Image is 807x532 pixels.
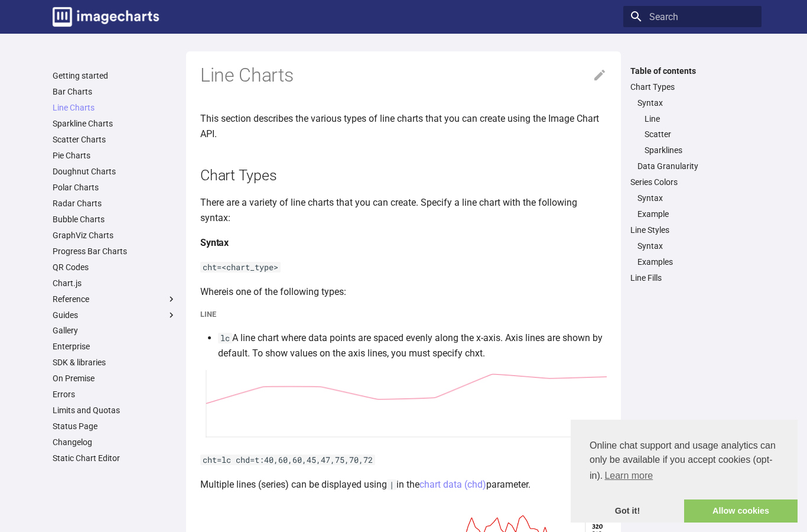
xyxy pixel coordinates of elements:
[53,437,177,447] a: Changelog
[684,499,798,523] a: allow cookies
[53,373,177,384] a: On Premise
[53,294,177,304] label: Reference
[645,113,754,124] a: Line
[200,63,607,88] h1: Line Charts
[200,195,607,225] p: There are a variety of line charts that you can create. Specify a line chart with the following s...
[200,262,281,273] code: cht=<chart_type>
[645,145,754,155] a: Sparklines
[48,2,164,31] a: Image-Charts documentation
[53,150,177,161] a: Pie Charts
[630,225,754,235] a: Line Styles
[53,134,177,145] a: Scatter Charts
[53,70,177,81] a: Getting started
[637,209,754,219] a: Example
[53,325,177,336] a: Gallery
[200,309,607,320] h5: Line
[637,98,754,108] a: Syntax
[637,241,754,251] a: Syntax
[218,333,232,343] code: lc
[637,193,754,203] a: Syntax
[200,477,607,492] p: Multiple lines (series) can be displayed using in the parameter.
[630,193,754,219] nav: Series Colors
[53,405,177,416] a: Limits and Quotas
[630,241,754,267] nav: Line Styles
[623,66,762,283] nav: Table of contents
[53,278,177,288] a: Chart.js
[200,455,375,465] code: cht=lc chd=t:40,60,60,45,47,75,70,72
[218,330,607,361] li: A line chart where data points are spaced evenly along the x-axis. Axis lines are shown by defaul...
[630,82,754,92] a: Chart Types
[637,257,754,267] a: Examples
[645,129,754,140] a: Scatter
[53,214,177,225] a: Bubble Charts
[53,198,177,209] a: Radar Charts
[630,273,754,283] a: Line Fills
[200,370,607,443] img: chart
[603,467,655,485] a: learn more about cookies
[53,102,177,113] a: Line Charts
[53,341,177,352] a: Enterprise
[387,479,396,490] code: |
[571,420,798,523] div: cookieconsent
[53,421,177,432] a: Status Page
[630,177,754,187] a: Series Colors
[53,182,177,193] a: Polar Charts
[637,113,754,156] nav: Syntax
[53,246,177,257] a: Progress Bar Charts
[590,439,779,485] span: Online chat support and usage analytics can only be available if you accept cookies (opt-in).
[53,357,177,368] a: SDK & libraries
[53,389,177,400] a: Errors
[637,161,754,171] a: Data Granularity
[623,6,762,27] input: Search
[200,111,607,141] p: This section describes the various types of line charts that you can create using the Image Chart...
[53,230,177,241] a: GraphViz Charts
[53,453,177,463] a: Static Chart Editor
[53,166,177,177] a: Doughnut Charts
[53,262,177,273] a: QR Codes
[53,86,177,97] a: Bar Charts
[200,235,607,251] h4: Syntax
[226,286,346,297] chart_type: is one of the following types:
[419,479,486,490] a: chart data (chd)
[53,310,177,320] label: Guides
[630,98,754,172] nav: Chart Types
[53,118,177,129] a: Sparkline Charts
[200,284,607,300] p: Where
[623,66,762,76] label: Table of contents
[200,165,607,186] h2: Chart Types
[571,499,684,523] a: dismiss cookie message
[53,7,159,27] img: logo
